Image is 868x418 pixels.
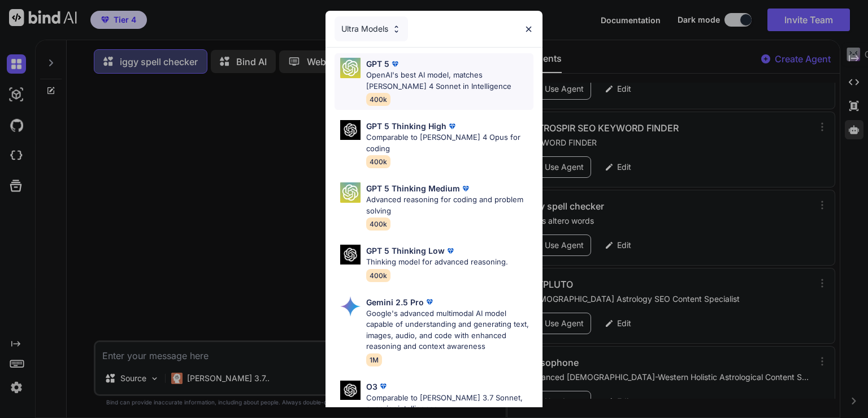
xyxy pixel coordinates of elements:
img: Pick Models [340,245,361,265]
img: Pick Models [340,58,361,78]
span: 400k [366,269,390,282]
p: GPT 5 Thinking Medium [366,182,460,194]
p: OpenAI's best AI model, matches [PERSON_NAME] 4 Sonnet in Intelligence [366,70,533,92]
img: premium [424,296,435,308]
img: Pick Models [340,296,361,317]
p: Google's advanced multimodal AI model capable of understanding and generating text, images, audio... [366,308,533,352]
p: Comparable to [PERSON_NAME] 4 Opus for coding [366,132,533,154]
img: Pick Models [340,182,361,203]
img: Pick Models [340,381,361,400]
div: Ultra Models [335,16,408,41]
p: GPT 5 [366,58,389,70]
span: 400k [366,155,390,168]
img: premium [446,121,458,132]
p: Gemini 2.5 Pro [366,296,424,308]
img: premium [460,183,471,194]
img: Pick Models [392,24,401,34]
span: 400k [366,217,390,231]
img: premium [445,245,456,257]
p: O3 [366,381,377,393]
p: Comparable to [PERSON_NAME] 3.7 Sonnet, superior intelligence [366,393,533,415]
span: 400k [366,93,390,106]
img: premium [377,381,389,392]
p: GPT 5 Thinking High [366,120,446,132]
img: Pick Models [340,120,361,140]
p: Thinking model for advanced reasoning. [366,257,508,268]
span: 1M [366,353,382,366]
p: GPT 5 Thinking Low [366,245,445,257]
p: Advanced reasoning for coding and problem solving [366,194,533,216]
img: close [524,24,533,34]
img: premium [389,58,401,70]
